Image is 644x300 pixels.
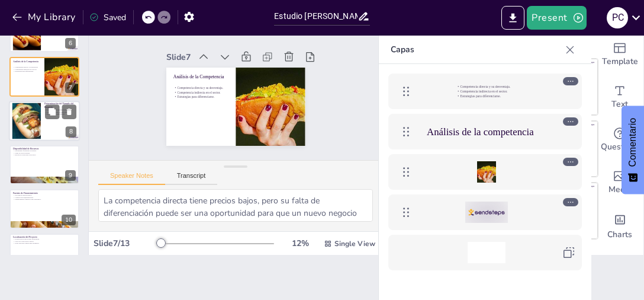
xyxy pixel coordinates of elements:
div: Slide 7 / 13 [94,238,160,249]
div: https://cdn.sendsteps.com/images/logo/sendsteps_logo_white.pnghttps://cdn.sendsteps.com/images/lo... [388,194,582,230]
p: Determinación del Tamaño del Proyecto [44,102,76,108]
p: Otras opciones viables para expansión. [13,242,76,245]
p: Proyección de ventas diarias. [44,113,76,115]
font: Competencia indirecta en el sector. [461,90,508,93]
div: Add images, graphics, shapes or video [596,161,643,204]
font: Análisis de la competencia [427,126,534,138]
div: 10 [9,189,79,228]
p: Mano de obra accesible. [13,152,76,154]
div: https://cdn.sendsteps.com/images/slides/2025_14_08_07_42-B-9ex-ALPphmmAF9.jpeg [388,154,582,190]
div: Get real-time input from your audience [596,119,643,161]
div: 12 % [286,238,314,249]
button: My Library [9,8,80,27]
button: Present [527,6,586,30]
p: Estimación de la demanda potencial. [44,108,76,111]
div: 8 [9,101,80,141]
p: Captura [PERSON_NAME] objetivo. [44,111,76,113]
font: Capas [391,44,414,55]
div: Add a table [596,247,643,289]
div: 9 [9,145,79,184]
button: p c [607,6,628,30]
span: Text [611,98,628,111]
div: 7 [9,57,79,96]
button: Transcript [165,172,218,185]
span: Template [602,55,638,68]
p: Competencia indirecta en el sector. [13,68,41,71]
p: Evaluación de ubicaciones estratégicas. [13,238,76,240]
div: Add text boxes [596,76,643,119]
textarea: La competencia directa tiene precios bajos, pero su falta de diferenciación puede ser una oportun... [98,189,373,222]
p: Calle 200 como mejor opción. [13,240,76,242]
div: Add charts and graphs [596,204,643,247]
p: Fuentes de Financiamiento [13,191,76,194]
div: 6 [65,38,76,49]
div: p c [607,7,628,28]
font: Comentario [627,118,637,167]
p: Estrategias para diferenciarse. [13,71,41,73]
p: Competencia indirecta en el sector. [182,53,230,90]
div: Add ready made slides [596,33,643,76]
p: Análisis de la Competencia [191,40,240,78]
span: Single View [334,239,375,248]
p: Disponibilidad de Recursos [13,147,76,151]
p: Análisis de la Competencia [13,60,41,63]
button: Speaker Notes [98,172,165,185]
font: Estrategias para diferenciarse. [461,94,501,98]
font: Competencia directa y su desventaja. [461,85,511,88]
span: Questions [601,141,639,154]
button: Comentarios - Mostrar encuesta [622,106,644,194]
p: Financiamiento familiar como alternativa. [13,198,76,200]
p: Localización del Proyecto [13,235,76,239]
button: Export to PowerPoint [501,6,524,30]
span: Media [608,183,632,196]
div: Saved [89,12,126,23]
p: Competencia directa y su desventaja. [13,66,41,69]
input: Insert title [274,8,357,25]
div: Competencia directa y su desventaja.Competencia indirecta en el sector.Estrategias para diferenci... [388,74,582,109]
p: Estrategias para diferenciarse. [180,57,227,93]
p: Competencia directa y su desventaja. [185,50,233,86]
div: 10 [62,215,76,225]
div: 9 [65,170,76,181]
button: Delete Slide [62,104,76,119]
div: 7 [65,82,76,93]
p: Ingredientes fácilmente accesibles. [13,149,76,152]
span: Charts [607,228,632,241]
p: Créditos para emprendedores. [13,196,76,198]
p: Recursos locales para el proyecto. [13,154,76,157]
button: Duplicate Slide [45,104,59,119]
div: Análisis de la competencia [388,114,582,149]
div: 8 [66,126,76,137]
p: Opciones de microcréditos. [13,194,76,196]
